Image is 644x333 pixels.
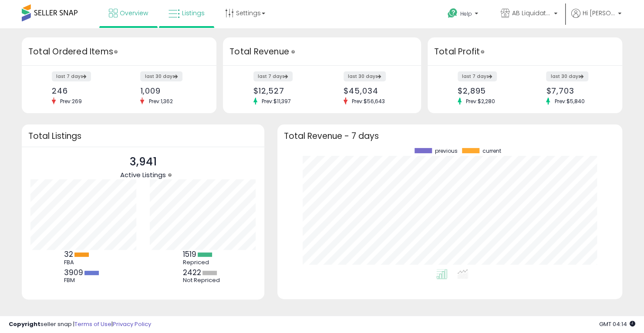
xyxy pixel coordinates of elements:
h3: Total Listings [28,133,258,139]
div: Tooltip anchor [289,48,297,56]
b: 1519 [183,249,196,259]
span: 2025-08-18 04:14 GMT [599,320,635,328]
b: 3909 [64,267,83,278]
a: Terms of Use [74,320,111,328]
span: current [482,148,501,154]
span: Active Listings [120,170,166,179]
div: Tooltip anchor [479,48,486,56]
span: Prev: 269 [56,98,86,105]
label: last 7 days [458,71,497,81]
h3: Total Profit [434,46,616,58]
a: Help [441,1,487,28]
strong: Copyright [9,320,40,328]
span: previous [435,148,458,154]
div: 246 [52,86,113,95]
div: FBM [64,277,103,284]
span: Prev: $5,840 [550,98,589,105]
div: Tooltip anchor [166,171,174,179]
h3: Total Ordered Items [28,46,210,58]
p: 3,941 [120,154,166,170]
span: AB Liquidators Inc [512,9,551,17]
span: Help [460,10,472,17]
div: $12,527 [253,86,316,95]
div: $45,034 [344,86,406,95]
div: seller snap | | [9,320,151,329]
label: last 30 days [546,71,588,81]
span: Prev: 1,362 [144,98,177,105]
div: FBA [64,259,103,266]
span: Overview [120,9,148,17]
span: Prev: $2,280 [462,98,499,105]
span: Hi [PERSON_NAME] [583,9,615,17]
a: Hi [PERSON_NAME] [571,9,621,28]
span: Listings [182,9,205,17]
span: Prev: $11,397 [257,98,295,105]
b: 32 [64,249,73,259]
div: $7,703 [546,86,607,95]
span: Prev: $56,643 [347,98,389,105]
i: Get Help [447,8,458,19]
div: 1,009 [140,86,201,95]
b: 2422 [183,267,201,278]
label: last 30 days [140,71,182,81]
div: $2,895 [458,86,519,95]
label: last 7 days [253,71,293,81]
label: last 30 days [344,71,386,81]
div: Tooltip anchor [112,48,120,56]
a: Privacy Policy [113,320,151,328]
h3: Total Revenue - 7 days [284,133,616,139]
div: Not Repriced [183,277,222,284]
h3: Total Revenue [229,46,415,58]
label: last 7 days [52,71,91,81]
div: Repriced [183,259,222,266]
